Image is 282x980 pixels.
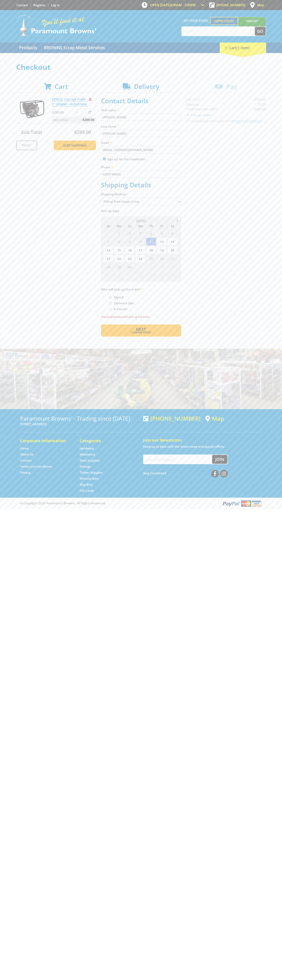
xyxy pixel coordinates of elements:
[167,271,178,279] span: 11
[103,246,113,254] span: 14
[20,446,29,450] a: Go to the Home page
[82,117,94,123] span: $289.00
[16,14,97,36] img: Paramount Browns'
[109,302,112,304] input: Please select who will pick up the order.
[80,458,100,463] a: Go to the Steel Supplies page
[238,17,266,32] a: Mount [PERSON_NAME]
[89,97,92,101] a: Remove from cart
[125,246,135,254] span: 16
[125,271,135,279] span: 7
[167,238,178,246] span: 13
[135,223,146,229] span: We
[135,246,146,254] span: 17
[112,305,129,312] label: A Courier
[101,114,181,121] input: Please enter your first name.
[101,140,181,145] label: Email
[80,452,95,457] a: Go to the Machinery page
[182,27,255,36] input: Search
[101,181,181,189] h2: Shipping Details
[109,296,112,298] input: Please select who will pick up the order.
[125,254,135,263] span: 23
[21,129,42,135] span: Sub Total
[16,63,266,71] h1: Checkout
[135,271,146,279] span: 8
[101,209,181,213] label: Pick Up Date
[101,198,181,205] select: Please select a shipping method.
[52,110,74,115] p: $289.00
[80,438,131,444] h5: Categories
[112,300,135,307] label: Someone Else
[20,438,72,444] h5: Corporate Information
[236,45,250,50] span: (1 item)
[157,263,167,271] span: 3
[80,470,103,475] a: Go to the Timber Supplies page
[20,452,33,457] a: Go to the About Us page
[167,263,178,271] span: 4
[101,314,181,319] label: Please select who will pick up the order.
[114,229,124,237] span: 1
[157,229,167,237] span: 5
[222,500,262,507] img: PayPal, Mastercard, Visa accepted
[157,271,167,279] span: 10
[125,229,135,237] span: 2
[101,146,181,153] input: Please enter your email address.
[109,308,112,310] input: Please select who will pick up the order.
[146,246,156,254] span: 18
[16,43,40,53] a: Go to the Products page
[143,468,228,478] div: Stay Connected
[146,229,156,237] span: 4
[157,223,167,229] span: Fr
[103,271,113,279] span: 5
[101,124,181,129] label: Last name
[146,223,156,229] span: Th
[103,238,113,246] span: 7
[80,476,99,481] a: Go to the Wheelie Bins page
[205,415,224,422] a: View a map of Gepps Cross location
[107,157,145,161] label: Sign up for the newsletter
[80,446,94,450] a: Go to the Hardware page
[144,455,212,464] input: Your email address
[80,464,91,469] a: Go to the Storage page
[20,422,139,426] p: [STREET_ADDRESS]
[20,464,52,469] a: Go to the Terms and Conditions page
[74,129,91,135] span: $289.00
[101,130,181,137] input: Please enter your last name.
[135,254,146,263] span: 24
[220,43,266,53] div: Cart
[101,108,181,113] label: First name
[101,171,181,178] input: Please enter your telephone number.
[52,97,88,106] a: PETROL VOLUME PUMP - 2" (50MM) - INDUSTRIAL
[143,415,201,422] div: [PHONE_NUMBER]
[135,263,146,271] span: 1
[114,271,124,279] span: 6
[135,229,146,237] span: 3
[33,3,45,7] a: Go to the registration page
[157,246,167,254] span: 19
[52,117,96,123] p: Item total:
[16,3,28,7] a: Go to the Contact page
[167,246,178,254] span: 20
[143,437,262,443] h5: Join our Newsletter
[136,219,146,223] span: [DATE]
[146,254,156,263] span: 25
[157,254,167,263] span: 26
[135,238,146,246] span: 10
[114,223,124,229] span: Mo
[41,43,108,53] a: Go to the BROWNS Scrap Metal Services page
[103,254,113,263] span: 21
[255,27,266,36] button: Go
[80,489,94,493] a: Go to the Gift Cards page
[125,223,135,229] span: Tu
[20,458,32,463] a: Go to the Contact page
[101,97,181,105] h2: Contact Details
[210,17,238,25] a: Gepps Cross
[16,141,37,150] a: Print
[125,263,135,271] span: 30
[114,254,124,263] span: 22
[112,294,125,301] label: Myself
[110,331,172,334] span: Confirm order
[114,246,124,254] span: 15
[150,3,196,7] span: OPEN [DATE]
[212,455,227,464] button: Join
[167,254,178,263] span: 27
